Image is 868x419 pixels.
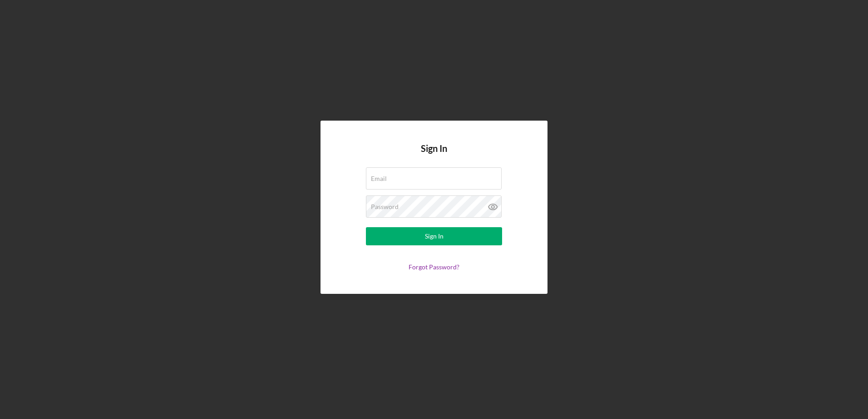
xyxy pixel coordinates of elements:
[371,175,387,182] label: Email
[409,263,459,271] a: Forgot Password?
[371,203,399,210] label: Password
[421,143,447,167] h4: Sign In
[366,227,502,245] button: Sign In
[425,227,444,245] div: Sign In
